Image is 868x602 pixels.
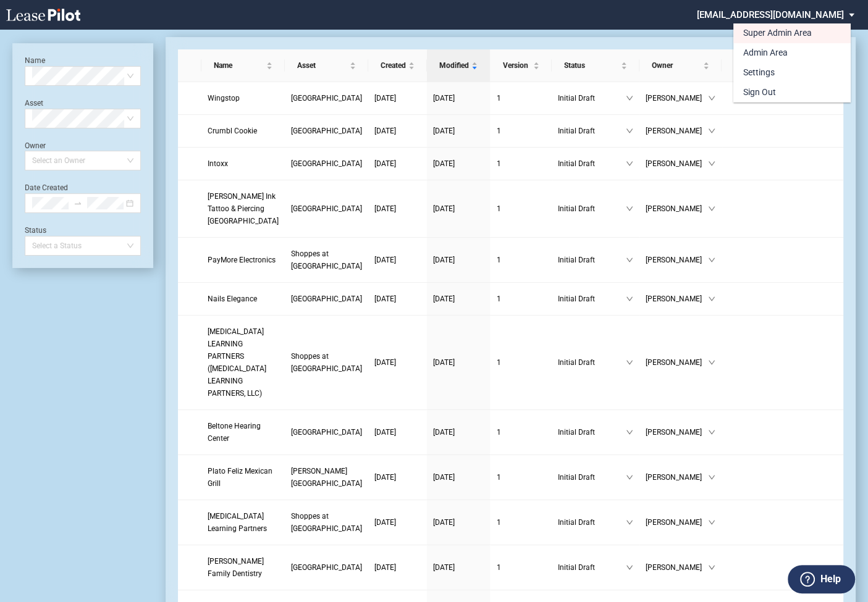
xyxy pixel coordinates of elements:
div: Admin Area [743,47,788,59]
div: Sign Out [743,86,776,99]
div: Settings [743,67,775,79]
button: Help [788,565,855,593]
div: Super Admin Area [743,27,812,40]
label: Help [820,571,841,587]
